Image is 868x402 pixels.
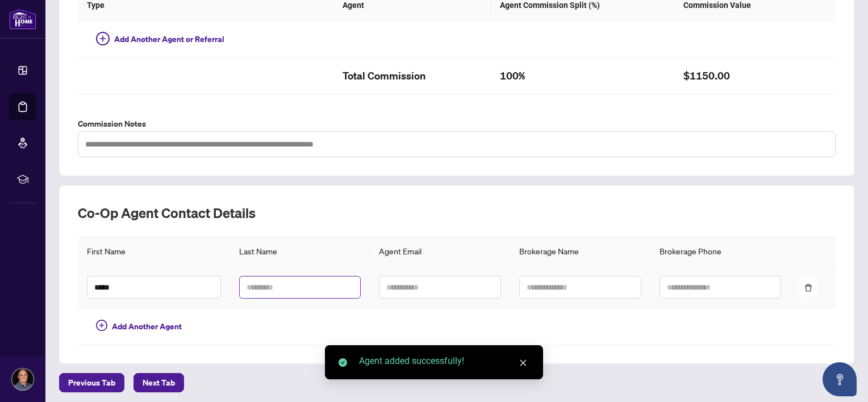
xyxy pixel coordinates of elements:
[114,33,224,45] span: Add Another Agent or Referral
[370,236,510,267] th: Agent Email
[650,236,791,267] th: Brokerage Phone
[359,354,529,368] div: Agent added successfully!
[96,320,107,331] span: plus-circle
[510,236,650,267] th: Brokerage Name
[78,236,230,267] th: First Name
[339,358,347,367] span: check-circle
[78,118,836,130] label: Commission Notes
[78,204,836,222] h2: Co-op Agent Contact Details
[143,374,175,392] span: Next Tab
[823,362,857,396] button: Open asap
[87,30,233,48] button: Add Another Agent or Referral
[59,373,124,392] button: Previous Tab
[87,317,191,336] button: Add Another Agent
[804,284,812,292] span: delete
[230,236,370,267] th: Last Name
[68,374,115,392] span: Previous Tab
[343,67,481,85] h2: Total Commission
[12,368,34,390] img: Profile Icon
[519,359,527,367] span: close
[500,67,665,85] h2: 100%
[683,67,798,85] h2: $1150.00
[517,357,529,369] a: Close
[9,9,36,30] img: logo
[96,32,110,45] span: plus-circle
[133,373,184,392] button: Next Tab
[112,320,182,333] span: Add Another Agent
